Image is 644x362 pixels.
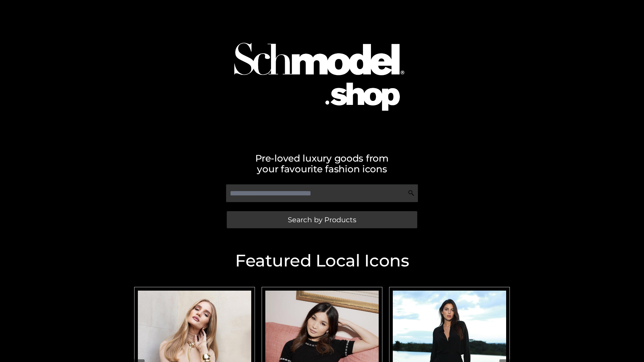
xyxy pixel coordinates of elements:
img: Search Icon [408,190,415,196]
h2: Featured Local Icons​ [131,252,513,269]
h2: Pre-loved luxury goods from your favourite fashion icons [131,153,513,174]
span: Search by Products [288,216,356,223]
a: Search by Products [227,211,417,228]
